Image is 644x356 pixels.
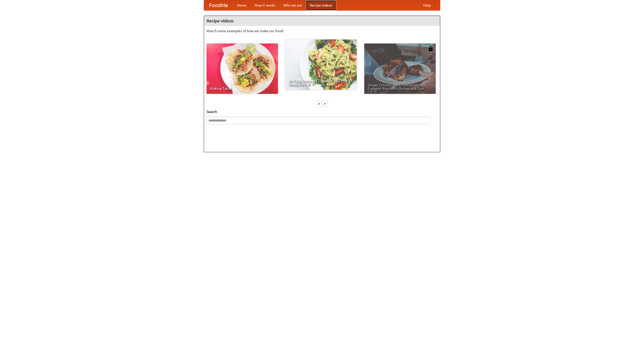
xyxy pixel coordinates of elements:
div: » [323,100,327,107]
a: An Easy, Summery Tomato Pasta That's Ready for Fall [285,39,357,90]
a: How it works [251,0,279,10]
a: Home [233,0,251,10]
h5: Search [207,109,437,114]
a: FoodMe [204,0,233,10]
img: 483408.png [428,46,433,51]
p: Watch some examples of how we make our food! [207,28,437,33]
h4: Recipe videos [204,16,440,26]
a: Recipe videos [306,0,336,10]
span: An Easy, Summery Tomato Pasta That's Ready for Fall [289,79,353,86]
a: Making Tacos [207,44,278,94]
span: Making Tacos [210,87,274,90]
a: Who we are [279,0,306,10]
div: « [317,100,321,107]
a: Help [419,0,435,10]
